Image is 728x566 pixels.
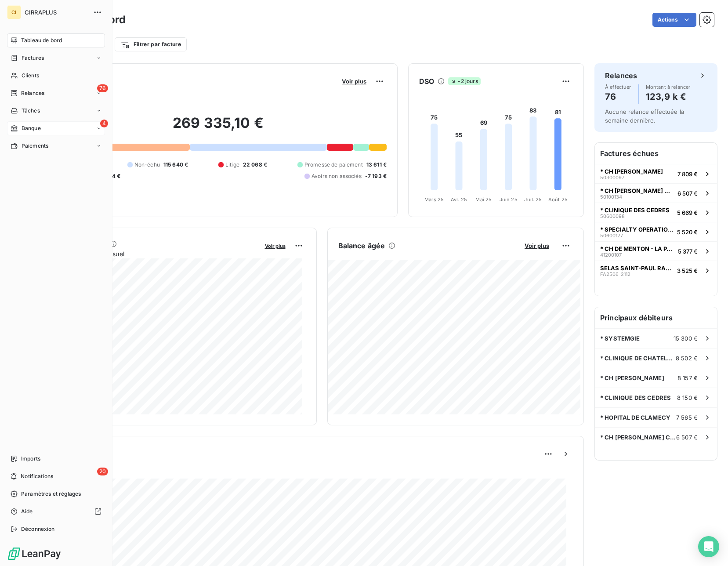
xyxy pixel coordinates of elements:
span: Aide [21,508,33,515]
span: * CH [PERSON_NAME] CONSTANT [PERSON_NAME] [600,434,676,441]
span: 50600127 [600,233,623,238]
tspan: Mai 25 [475,196,492,203]
span: FA2506-2112 [600,272,630,277]
span: Promesse de paiement [304,161,363,169]
span: Litige [225,161,239,169]
span: * HOPITAL DE CLAMECY [600,414,670,421]
span: Imports [21,455,40,463]
button: * CH [PERSON_NAME] CONSTANT [PERSON_NAME]501001346 507 € [595,183,717,203]
span: 5 520 € [677,229,698,236]
h6: Relances [605,70,637,81]
h6: Factures échues [595,143,717,164]
span: 3 525 € [677,267,698,274]
span: Paiements [22,142,48,150]
span: 76 [97,84,108,92]
h6: Balance âgée [338,240,385,251]
span: 22 068 € [243,161,267,169]
div: CI [7,5,21,19]
span: Tableau de bord [21,36,62,44]
span: Clients [22,72,39,80]
tspan: Avr. 25 [451,196,467,203]
span: 20 [97,468,108,475]
img: Logo LeanPay [7,547,62,561]
span: 5 669 € [677,209,698,216]
span: 8 157 € [677,374,698,381]
div: Open Intercom Messenger [698,536,719,557]
a: Imports [7,452,105,466]
tspan: Juin 25 [500,196,518,203]
h2: 269 335,10 € [50,114,387,141]
span: CIRRAPLUS [25,9,88,16]
tspan: Août 25 [548,196,568,203]
span: Aucune relance effectuée la semaine dernière. [605,108,684,124]
span: Voir plus [342,78,366,85]
a: Paramètres et réglages [7,487,105,501]
span: * CH [PERSON_NAME] CONSTANT [PERSON_NAME] [600,187,674,194]
h6: DSO [419,76,434,87]
span: 8 502 € [676,355,698,362]
span: 6 507 € [677,190,698,197]
span: 5 377 € [678,248,698,255]
span: -2 jours [448,77,480,85]
span: * CH DE MENTON - LA PALMOSA [600,245,674,252]
button: Filtrer par facture [115,37,187,51]
span: 115 640 € [163,161,188,169]
span: * CH [PERSON_NAME] [600,168,663,175]
span: Tâches [22,107,40,115]
h4: 76 [605,90,631,104]
button: Voir plus [339,77,369,85]
button: * CH DE MENTON - LA PALMOSA412001075 377 € [595,241,717,261]
h4: 123,9 k € [646,90,691,104]
span: SELAS SAINT-PAUL RADIOLOGIE [600,265,674,272]
span: Déconnexion [21,525,55,533]
span: * CH [PERSON_NAME] [600,374,664,381]
span: Voir plus [525,242,549,249]
span: Factures [22,54,44,62]
span: 50100134 [600,194,622,200]
span: 6 507 € [676,434,698,441]
a: Paiements [7,139,105,153]
a: Clients [7,69,105,83]
span: Chiffre d'affaires mensuel [50,249,259,258]
span: Montant à relancer [646,84,691,90]
span: * CLINIQUE DES CEDRES [600,207,670,214]
button: SELAS SAINT-PAUL RADIOLOGIEFA2506-21123 525 € [595,261,717,280]
a: Tâches [7,104,105,118]
span: Avoirs non associés [311,172,362,180]
a: 76Relances [7,86,105,100]
span: 41200107 [600,252,622,258]
span: 50300097 [600,175,624,180]
span: 13 611 € [366,161,387,169]
span: 50600098 [600,214,625,219]
tspan: Mars 25 [424,196,444,203]
button: Voir plus [522,242,552,250]
span: 7 809 € [677,171,698,178]
a: Tableau de bord [7,33,105,47]
span: * SPECIALTY OPERATIONS [GEOGRAPHIC_DATA] [600,226,674,233]
span: * SYSTEMGIE [600,335,640,342]
span: Paramètres et réglages [21,490,81,498]
button: * CH [PERSON_NAME]503000977 809 € [595,164,717,183]
tspan: Juil. 25 [524,196,542,203]
span: Voir plus [265,243,286,249]
span: 4 [100,120,108,127]
a: 4Banque [7,121,105,135]
span: 15 300 € [674,335,698,342]
span: -7 193 € [365,172,387,180]
button: * SPECIALTY OPERATIONS [GEOGRAPHIC_DATA]506001275 520 € [595,222,717,241]
h6: Principaux débiteurs [595,307,717,328]
a: Factures [7,51,105,65]
span: Notifications [21,472,53,480]
span: 7 565 € [676,414,698,421]
span: * CLINIQUE DE CHATELLERAULT [600,355,676,362]
span: 8 150 € [677,394,698,401]
span: Banque [22,124,41,132]
span: À effectuer [605,84,631,90]
span: Relances [21,89,44,97]
button: * CLINIQUE DES CEDRES506000985 669 € [595,203,717,222]
a: Aide [7,504,105,519]
span: Non-échu [134,161,160,169]
span: * CLINIQUE DES CEDRES [600,394,671,401]
button: Actions [652,13,696,27]
button: Voir plus [262,242,288,250]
